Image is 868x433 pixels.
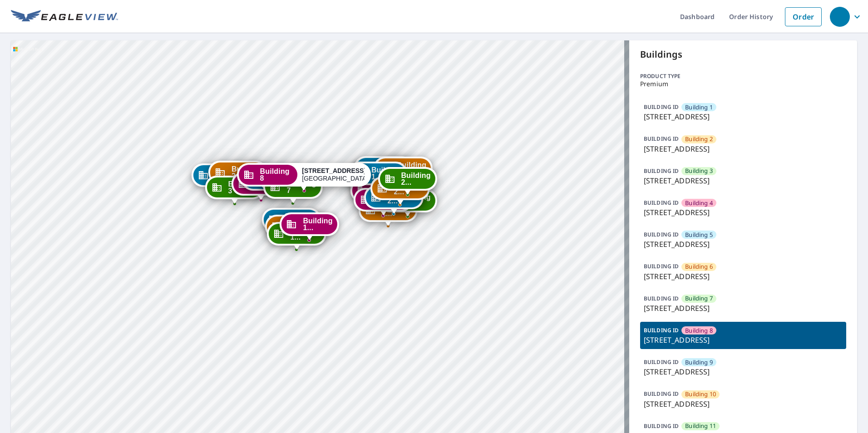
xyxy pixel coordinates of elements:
[644,239,843,250] p: [STREET_ADDRESS]
[644,335,843,345] p: [STREET_ADDRESS]
[640,72,846,80] p: Product type
[644,358,679,366] p: BUILDING ID
[228,181,257,194] span: Building 3
[354,156,413,184] div: Dropped pin, building Building 13, Commercial property, 9605 Park Drive Omaha, NE 68127
[394,182,423,195] span: Building 2...
[280,212,339,241] div: Dropped pin, building Building 12, Commercial property, 9605 Park Drive Omaha, NE 68127
[685,262,713,271] span: Building 6
[640,48,846,61] p: Buildings
[401,172,430,186] span: Building 2...
[265,215,324,243] div: Dropped pin, building Building 10, Commercial property, 9605 Park Drive Omaha, NE 68127
[685,231,713,239] span: Building 5
[231,172,290,200] div: Dropped pin, building Building 4, Commercial property, 9605 Park Drive Omaha, NE 68127
[644,103,679,111] p: BUILDING ID
[685,167,713,175] span: Building 3
[644,422,679,430] p: BUILDING ID
[260,168,293,182] span: Building 8
[685,358,713,367] span: Building 9
[644,135,679,143] p: BUILDING ID
[371,167,401,180] span: Building 1...
[237,163,371,191] div: Dropped pin, building Building 8, Commercial property, 9605 Park Drive Omaha, NE 68127
[785,7,822,26] a: Order
[685,135,713,143] span: Building 2
[685,294,713,303] span: Building 7
[192,163,251,192] div: Dropped pin, building Building 1, Commercial property, 9605 Park Drive Omaha, NE 68127
[378,167,437,195] div: Dropped pin, building Building 23, Commercial property, 9605 Park Drive Omaha, NE 68127
[685,390,716,399] span: Building 10
[685,103,713,112] span: Building 1
[644,167,679,175] p: BUILDING ID
[205,176,264,204] div: Dropped pin, building Building 3, Commercial property, 9605 Park Drive Omaha, NE 68127
[685,422,716,430] span: Building 11
[11,10,118,24] img: EV Logo
[303,217,332,231] span: Building 1...
[644,143,843,154] p: [STREET_ADDRESS]
[644,390,679,398] p: BUILDING ID
[364,186,423,214] div: Dropped pin, building Building 21, Commercial property, 9605 Park Drive Omaha, NE 68127
[374,157,433,185] div: Dropped pin, building Building 14, Commercial property, 9605 Park Drive Omaha, NE 68127
[267,222,326,250] div: Dropped pin, building Building 11, Commercial property, 9605 Park Drive Omaha, NE 68127
[290,227,320,241] span: Building 1...
[350,179,409,207] div: Dropped pin, building Building 16, Commercial property, 9605 Park Drive Omaha, NE 68127
[397,162,426,175] span: Building 1...
[685,199,713,207] span: Building 4
[262,208,321,236] div: Dropped pin, building Building 9, Commercial property, 9605 Park Drive Omaha, NE 68127
[685,326,713,335] span: Building 8
[302,167,365,182] div: [GEOGRAPHIC_DATA]
[302,167,366,174] strong: [STREET_ADDRESS]
[644,199,679,207] p: BUILDING ID
[348,162,407,190] div: Dropped pin, building Building 17, Commercial property, 9605 Park Drive Omaha, NE 68127
[644,399,843,409] p: [STREET_ADDRESS]
[644,175,843,186] p: [STREET_ADDRESS]
[644,303,843,314] p: [STREET_ADDRESS]
[286,180,316,194] span: Building 7
[644,207,843,218] p: [STREET_ADDRESS]
[644,271,843,282] p: [STREET_ADDRESS]
[644,295,679,302] p: BUILDING ID
[232,166,261,179] span: Building 2
[644,231,679,238] p: BUILDING ID
[208,161,267,189] div: Dropped pin, building Building 2, Commercial property, 9605 Park Drive Omaha, NE 68127
[644,366,843,377] p: [STREET_ADDRESS]
[640,80,846,88] p: Premium
[354,188,413,216] div: Dropped pin, building Building 20, Commercial property, 9605 Park Drive Omaha, NE 68127
[644,326,679,334] p: BUILDING ID
[644,262,679,270] p: BUILDING ID
[644,111,843,122] p: [STREET_ADDRESS]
